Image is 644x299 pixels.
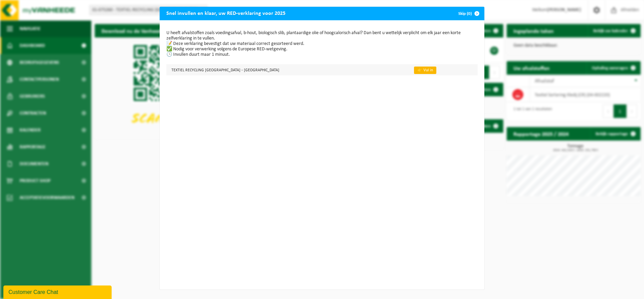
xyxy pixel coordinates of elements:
[414,67,436,74] a: 👉 Vul in
[3,284,113,299] iframe: chat widget
[166,64,408,75] td: TEXTIEL RECYCLING [GEOGRAPHIC_DATA] - [GEOGRAPHIC_DATA]
[160,7,292,20] h2: Snel invullen en klaar, uw RED-verklaring voor 2025
[166,30,478,57] p: U heeft afvalstoffen zoals voedingsafval, b-hout, biologisch slib, plantaardige olie of hoogcalor...
[453,7,484,20] button: Skip (0)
